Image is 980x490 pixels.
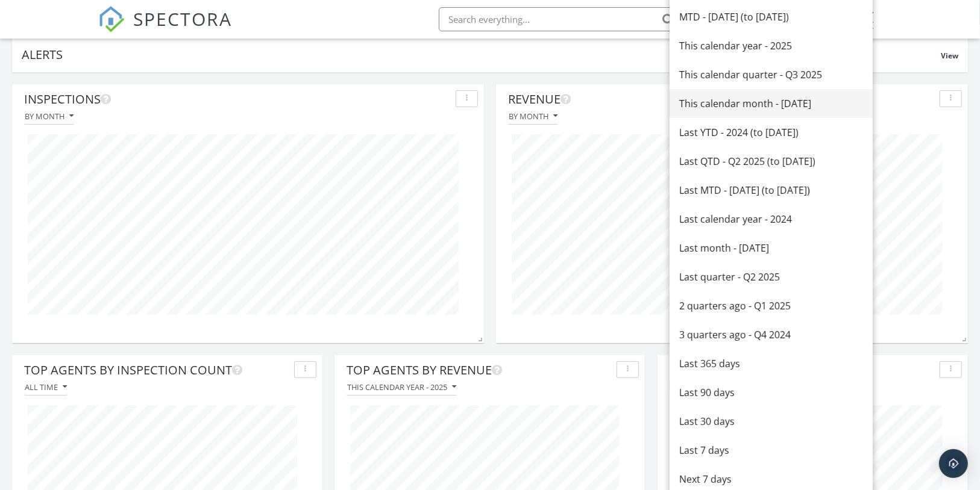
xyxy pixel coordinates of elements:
span: SPECTORA [133,6,232,31]
div: By month [25,112,74,120]
div: Last month - [DATE] [679,241,863,255]
div: This calendar year - 2025 [347,383,456,391]
div: Last 365 days [679,356,863,371]
div: Inspections [24,90,451,108]
div: This calendar month - [DATE] [679,96,863,111]
button: By month [508,108,558,125]
div: Next 7 days [679,472,863,486]
button: By month [24,108,74,125]
button: This calendar year - 2025 [347,379,457,395]
div: Last 7 days [679,443,863,457]
div: All time [25,383,67,391]
div: Last calendar year - 2024 [679,212,863,226]
div: Alerts [22,46,941,63]
div: Last YTD - 2024 (to [DATE]) [679,125,863,140]
div: This calendar year - 2025 [679,39,863,53]
div: Revenue [508,90,935,108]
div: MTD - [DATE] (to [DATE]) [679,10,863,24]
div: Top Agents by Inspection Count [24,361,289,379]
img: The Best Home Inspection Software - Spectora [98,6,125,33]
div: Last MTD - [DATE] (to [DATE]) [679,183,863,197]
div: Last QTD - Q2 2025 (to [DATE]) [679,154,863,169]
button: All time [24,379,68,395]
div: Open Intercom Messenger [939,449,968,478]
input: Search everything... [439,7,680,31]
div: This calendar quarter - Q3 2025 [679,67,863,82]
div: Last 30 days [679,414,863,429]
div: Last 90 days [679,385,863,400]
a: SPECTORA [98,16,232,42]
div: 3 quarters ago - Q4 2024 [679,327,863,342]
div: Top Agents by Revenue [347,361,612,379]
span: View [941,51,958,61]
div: 2 quarters ago - Q1 2025 [679,299,863,313]
div: By month [509,112,558,120]
div: Last quarter - Q2 2025 [679,270,863,284]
